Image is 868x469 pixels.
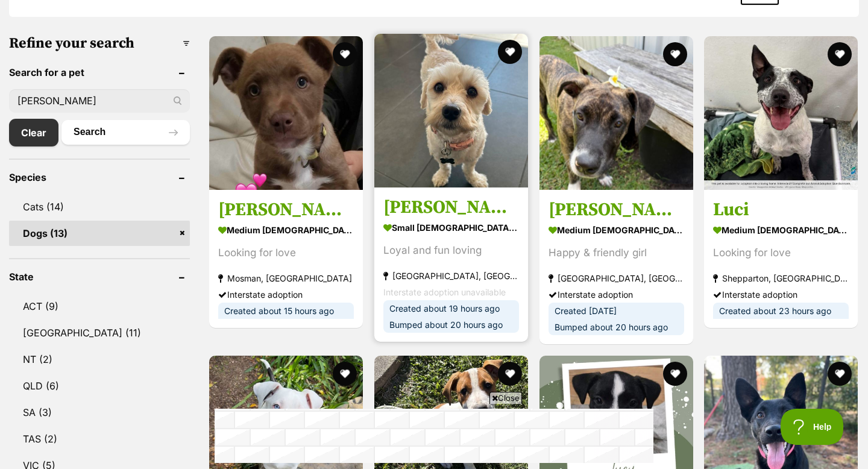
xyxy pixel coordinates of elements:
[209,36,363,190] img: Lucy - Border Collie Dog
[218,286,354,303] div: Interstate adoption
[9,35,190,52] h3: Refine your search
[9,426,190,452] a: TAS (2)
[374,34,528,187] img: Lucy - Maltese Dog
[383,196,519,219] h3: [PERSON_NAME]
[218,198,354,221] h3: [PERSON_NAME]
[781,409,844,445] iframe: Help Scout Beacon - Open
[9,67,190,78] header: Search for a pet
[498,40,522,64] button: favourite
[9,119,58,146] a: Clear
[218,221,354,239] strong: medium [DEMOGRAPHIC_DATA] Dog
[9,320,190,345] a: [GEOGRAPHIC_DATA] (11)
[9,89,190,112] input: Toby
[209,189,363,328] a: [PERSON_NAME] medium [DEMOGRAPHIC_DATA] Dog Looking for love Mosman, [GEOGRAPHIC_DATA] Interstate...
[9,400,190,425] a: SA (3)
[333,42,357,66] button: favourite
[549,286,684,303] div: Interstate adoption
[828,362,852,386] button: favourite
[9,194,190,219] a: Cats (14)
[383,300,519,316] div: Created about 19 hours ago
[704,189,858,328] a: Luci medium [DEMOGRAPHIC_DATA] Dog Looking for love Shepparton, [GEOGRAPHIC_DATA] Interstate adop...
[704,36,858,190] img: Luci - Staffordshire Bull Terrier x Australian Cattle Dog
[215,409,653,463] iframe: Advertisement
[713,198,849,221] h3: Luci
[333,362,357,386] button: favourite
[549,221,684,239] strong: medium [DEMOGRAPHIC_DATA] Dog
[713,286,849,303] div: Interstate adoption
[713,245,849,261] div: Looking for love
[662,42,687,66] button: favourite
[498,362,522,386] button: favourite
[383,242,519,259] div: Loyal and fun loving
[549,303,684,319] div: Created [DATE]
[383,287,506,297] span: Interstate adoption unavailable
[9,347,190,372] a: NT (2)
[383,219,519,236] strong: small [DEMOGRAPHIC_DATA] Dog
[549,245,684,261] div: Happy & friendly girl
[489,392,522,404] span: Close
[662,362,687,386] button: favourite
[218,270,354,286] strong: Mosman, [GEOGRAPHIC_DATA]
[9,373,190,398] a: QLD (6)
[9,172,190,183] header: Species
[61,120,190,144] button: Search
[713,221,849,239] strong: medium [DEMOGRAPHIC_DATA] Dog
[713,270,849,286] strong: Shepparton, [GEOGRAPHIC_DATA]
[383,268,519,284] strong: [GEOGRAPHIC_DATA], [GEOGRAPHIC_DATA]
[9,271,190,282] header: State
[539,36,693,190] img: Lucy - 10 Month Old Staffy X - American Staffordshire Terrier Dog
[9,294,190,319] a: ACT (9)
[549,319,684,335] div: Bumped about 20 hours ago
[713,303,849,319] div: Created about 23 hours ago
[549,270,684,286] strong: [GEOGRAPHIC_DATA], [GEOGRAPHIC_DATA]
[383,316,519,333] div: Bumped about 20 hours ago
[539,189,693,344] a: [PERSON_NAME] - [DEMOGRAPHIC_DATA] Staffy X medium [DEMOGRAPHIC_DATA] Dog Happy & friendly girl [...
[828,42,852,66] button: favourite
[218,303,354,319] div: Created about 15 hours ago
[9,221,190,246] a: Dogs (13)
[218,245,354,261] div: Looking for love
[374,187,528,342] a: [PERSON_NAME] small [DEMOGRAPHIC_DATA] Dog Loyal and fun loving [GEOGRAPHIC_DATA], [GEOGRAPHIC_DA...
[549,198,684,221] h3: [PERSON_NAME] - [DEMOGRAPHIC_DATA] Staffy X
